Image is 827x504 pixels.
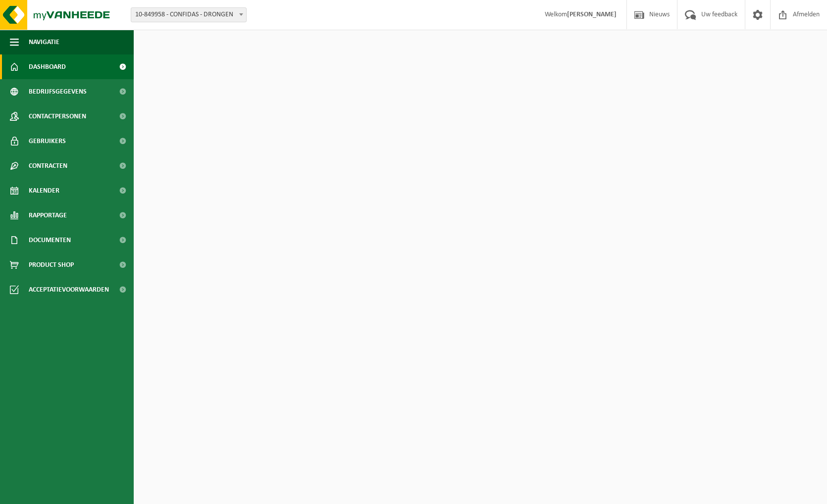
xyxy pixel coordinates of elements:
span: 10-849958 - CONFIDAS - DRONGEN [131,7,247,22]
span: Kalender [29,178,59,203]
span: Dashboard [29,54,66,79]
span: Navigatie [29,30,59,54]
span: Rapportage [29,203,67,228]
span: Bedrijfsgegevens [29,79,87,104]
strong: [PERSON_NAME] [567,11,617,18]
span: Contracten [29,153,67,178]
span: Documenten [29,228,71,252]
span: Product Shop [29,252,74,277]
span: 10-849958 - CONFIDAS - DRONGEN [131,8,246,22]
span: Gebruikers [29,129,66,153]
span: Acceptatievoorwaarden [29,277,109,302]
span: Contactpersonen [29,104,86,129]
